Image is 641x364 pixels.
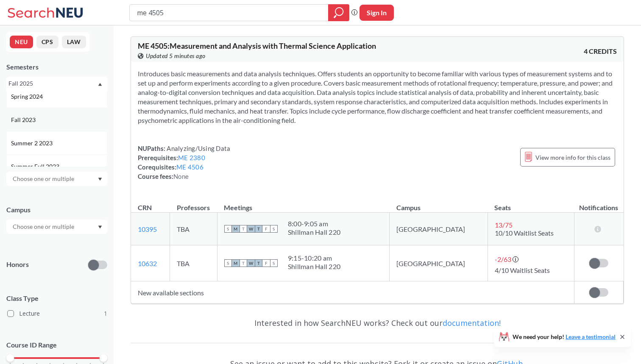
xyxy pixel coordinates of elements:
span: S [224,225,232,233]
div: CRN [138,203,152,212]
section: Introduces basic measurements and data analysis techniques. Offers students an opportunity to bec... [138,69,617,125]
span: S [224,259,232,267]
a: 10632 [138,259,157,267]
span: M [232,225,240,233]
span: T [255,225,262,233]
span: We need your help! [513,334,616,340]
span: View more info for this class [535,152,610,163]
div: NUPaths: Prerequisites: Corequisites: Course fees: [138,144,230,181]
th: Seats [488,195,574,213]
a: documentation! [443,318,501,328]
span: 13 / 75 [495,221,513,229]
th: Notifications [574,195,623,213]
span: ME 4505 : Measurement and Analysis with Thermal Science Application [138,41,376,50]
p: Honors [6,260,29,270]
span: T [255,259,262,267]
svg: Dropdown arrow [98,83,102,86]
span: F [262,225,270,233]
td: New available sections [131,281,574,304]
span: Analyzing/Using Data [165,144,230,152]
div: Semesters [6,62,107,72]
span: M [232,259,240,267]
input: Choose one or multiple [8,174,80,184]
div: Shillman Hall 220 [288,262,340,271]
td: TBA [170,245,217,281]
a: ME 2380 [178,154,205,161]
span: 10/10 Waitlist Seats [495,229,554,237]
p: Course ID Range [6,340,107,350]
span: Fall 2023 [11,115,37,125]
span: Updated 5 minutes ago [146,51,206,61]
div: Dropdown arrow [6,172,107,186]
div: Fall 2025Dropdown arrowSpring 2025Fall 2024Summer 2 2024Summer Full 2024Summer 1 2024Spring 2024F... [6,77,107,90]
span: 4 CREDITS [584,47,617,56]
td: [GEOGRAPHIC_DATA] [390,245,488,281]
div: magnifying glass [328,4,349,21]
span: S [270,225,278,233]
th: Professors [170,195,217,213]
div: 8:00 - 9:05 am [288,220,340,228]
span: Class Type [6,294,107,303]
span: F [262,259,270,267]
span: W [247,225,255,233]
button: LAW [62,36,86,48]
a: Leave a testimonial [566,333,616,340]
svg: Dropdown arrow [98,178,102,181]
button: NEU [10,36,33,48]
td: [GEOGRAPHIC_DATA] [390,213,488,245]
a: ME 4506 [176,163,203,171]
button: CPS [36,36,59,48]
span: S [270,259,278,267]
div: Interested in how SearchNEU works? Check out our [131,311,624,335]
span: T [240,259,247,267]
div: Fall 2025 [8,79,97,88]
span: -2 / 63 [495,255,511,263]
span: Spring 2024 [11,92,45,101]
span: Summer Full 2023 [11,162,61,171]
input: Class, professor, course number, "phrase" [136,6,322,20]
a: 10395 [138,225,157,233]
input: Choose one or multiple [8,222,80,232]
span: None [173,172,189,180]
span: Summer 2 2023 [11,139,54,148]
div: Dropdown arrow [6,220,107,234]
div: Shillman Hall 220 [288,228,340,236]
button: Sign In [360,5,394,21]
span: 1 [104,309,107,318]
label: Lecture [7,308,107,319]
th: Meetings [217,195,390,213]
span: 4/10 Waitlist Seats [495,266,550,274]
svg: Dropdown arrow [98,225,102,229]
span: W [247,259,255,267]
td: TBA [170,213,217,245]
div: 9:15 - 10:20 am [288,254,340,262]
span: T [240,225,247,233]
th: Campus [390,195,488,213]
div: Campus [6,205,107,214]
svg: magnifying glass [334,7,344,19]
